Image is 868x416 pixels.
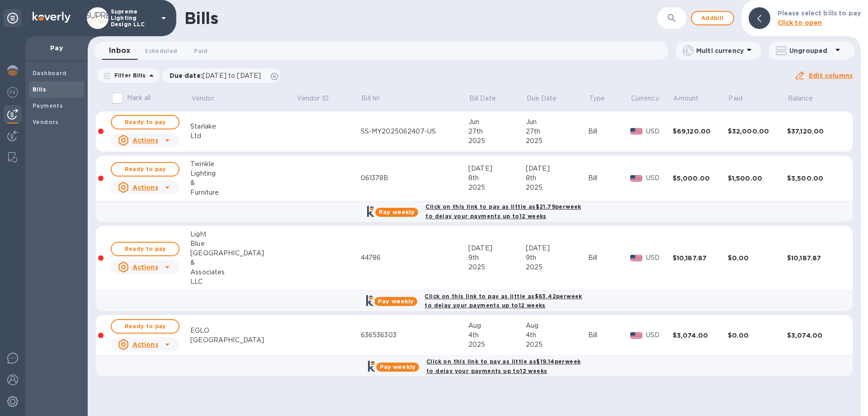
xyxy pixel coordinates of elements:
b: Click on this link to pay as little as $19.14 per week to delay your payments up to 12 weeks [426,358,580,374]
p: Vendor ID [297,94,329,103]
p: Ungrouped [789,46,832,55]
b: Payments [33,102,63,109]
div: SS-MY2025062407-US [361,127,468,136]
span: Paid [728,94,754,103]
div: 9th [526,253,588,263]
div: Aug [468,321,526,330]
b: Dashboard [33,70,67,77]
p: Multi currency [696,46,744,55]
div: $1,500.00 [728,174,787,183]
b: Vendors [33,119,59,125]
div: $32,000.00 [728,127,787,136]
div: [DATE] [468,244,526,253]
div: $3,074.00 [673,331,728,340]
div: 9th [468,253,526,263]
span: Vendor [191,94,226,103]
b: Bills [33,86,46,93]
div: EGLO [190,326,296,335]
button: Ready to pay [111,242,179,256]
b: Pay weekly [378,298,414,305]
p: Mark all [127,93,151,103]
div: Bill [588,173,630,183]
div: Bill [588,253,630,263]
span: Due Date [527,94,569,103]
div: Unpin categories [4,9,22,27]
div: [DATE] [526,244,588,253]
div: Bill [588,330,630,340]
p: USD [646,330,673,340]
div: Furniture [190,188,296,197]
div: $0.00 [728,253,787,263]
img: Logo [33,12,71,23]
p: Amount [673,94,698,103]
div: Starlake [190,122,296,131]
span: Inbox [109,44,130,57]
p: Due date : [170,71,266,80]
div: 8th [526,173,588,183]
div: 2025 [468,183,526,192]
p: Supreme Lighting Design LLC [111,9,156,28]
div: $0.00 [728,331,787,340]
b: Click on this link to pay as little as $63.42 per week to delay your payments up to 12 weeks [425,293,582,309]
div: $10,187.87 [673,253,728,263]
span: Vendor ID [297,94,340,103]
div: 2025 [526,183,588,192]
b: Click on this link to pay as little as $21.79 per week to delay your payments up to 12 weeks [425,203,581,220]
div: $5,000.00 [673,174,728,183]
div: 2025 [468,340,526,349]
b: Click to open [778,19,822,26]
p: USD [646,173,673,183]
div: $3,074.00 [787,331,842,340]
span: Add bill [699,13,726,24]
p: Filter Bills [111,72,146,79]
div: [DATE] [468,164,526,173]
div: [GEOGRAPHIC_DATA] [190,249,296,258]
u: Edit columns [809,72,853,79]
div: Jun [526,117,588,127]
div: & [190,178,296,188]
span: Bill № [361,94,392,103]
div: 8th [468,173,526,183]
div: 4th [468,330,526,340]
b: Please select bills to pay [778,10,861,17]
button: Addbill [691,11,734,25]
p: Paid [728,94,742,103]
img: Foreign exchange [7,87,18,98]
button: Ready to pay [111,115,179,129]
div: & [190,258,296,268]
div: 2025 [468,263,526,272]
div: 636536303 [361,330,468,340]
p: Type [589,94,605,103]
u: Actions [132,137,158,144]
u: Actions [132,341,158,348]
div: $69,120.00 [673,127,728,136]
p: USD [646,127,673,136]
button: Ready to pay [111,162,179,177]
p: Currency [631,94,659,103]
p: Due Date [527,94,557,103]
div: $37,120.00 [787,127,842,136]
p: Bill Date [469,94,496,103]
p: Pay [33,43,80,53]
div: Blue [190,239,296,249]
img: USD [630,128,642,134]
span: Type [589,94,617,103]
h1: Bills [184,9,218,28]
div: 2025 [526,340,588,349]
div: 4th [526,330,588,340]
div: Due date:[DATE] to [DATE] [162,68,281,83]
p: Vendor [191,94,214,103]
span: Bill Date [469,94,508,103]
div: LLC [190,277,296,287]
div: Light [190,230,296,239]
button: Ready to pay [111,319,179,334]
p: Balance [788,94,813,103]
div: Lighting [190,169,296,178]
span: [DATE] to [DATE] [203,72,261,79]
span: Scheduled [145,46,177,56]
div: 27th [468,127,526,136]
div: Bill [588,127,630,136]
div: 2025 [526,263,588,272]
div: 44786 [361,253,468,263]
